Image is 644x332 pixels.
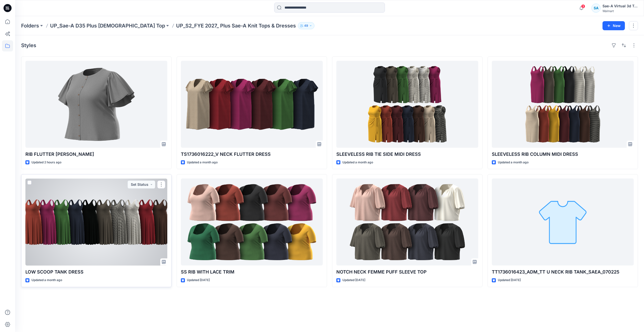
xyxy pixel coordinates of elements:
p: UP_S2_FYE 2027_ Plus Sae-A Knit Tops & Dresses [176,22,296,29]
a: SS RIB WITH LACE TRIM [181,178,323,265]
p: TT1736016423_ADM_TT U NECK RIB TANK_SAEA_070225 [492,268,634,276]
a: SLEEVELESS RIB TIE SIDE MIDI DRESS [336,61,478,148]
a: LOW SCOOP TANK DRESS [25,178,167,265]
p: 49 [304,23,308,28]
div: Sae-A Virtual 3d Team [602,3,638,9]
div: Walmart [602,9,638,13]
p: Updated a month ago [31,278,62,283]
a: TT1736016423_ADM_TT U NECK RIB TANK_SAEA_070225 [492,178,634,265]
p: TS1736016222_V NECK FLUTTER DRESS [181,151,323,158]
a: SLEEVELESS RIB COLUMN MIDI DRESS [492,61,634,148]
p: SS RIB WITH LACE TRIM [181,268,323,276]
h4: Styles [21,42,36,48]
p: Updated [DATE] [187,278,210,283]
a: TS1736016222_V NECK FLUTTER DRESS [181,61,323,148]
p: Updated a month ago [342,160,373,165]
p: Updated [DATE] [342,278,365,283]
p: LOW SCOOP TANK DRESS [25,268,167,276]
p: SLEEVELESS RIB COLUMN MIDI DRESS [492,151,634,158]
p: Updated a month ago [187,160,218,165]
button: New [602,21,625,30]
span: 3 [581,4,585,8]
p: NOTCH NECK FEMME PUFF SLEEVE TOP [336,268,478,276]
a: NOTCH NECK FEMME PUFF SLEEVE TOP [336,178,478,265]
p: RIB FLUTTER [PERSON_NAME] [25,151,167,158]
a: RIB FLUTTER HENLEY [25,61,167,148]
div: SA [591,4,600,13]
a: UP_Sae-A D35 Plus [DEMOGRAPHIC_DATA] Top [50,22,165,29]
p: Updated [DATE] [498,278,521,283]
button: 49 [298,22,314,29]
a: Folders [21,22,39,29]
p: Updated 2 hours ago [31,160,61,165]
p: Updated a month ago [498,160,529,165]
p: SLEEVELESS RIB TIE SIDE MIDI DRESS [336,151,478,158]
